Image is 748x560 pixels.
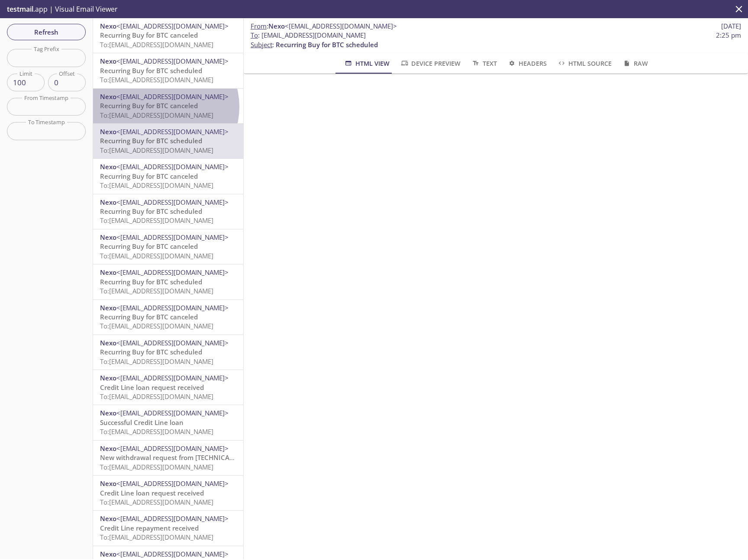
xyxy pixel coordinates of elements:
span: Credit Line loan request received [100,489,204,497]
span: <[EMAIL_ADDRESS][DOMAIN_NAME]> [116,233,229,241]
span: Recurring Buy for BTC canceled [100,312,198,321]
span: Nexo [100,550,116,558]
span: <[EMAIL_ADDRESS][DOMAIN_NAME]> [116,338,229,347]
span: Successful Credit Line loan [100,418,184,427]
span: testmail [7,4,33,14]
span: <[EMAIL_ADDRESS][DOMAIN_NAME]> [116,373,229,382]
span: Recurring Buy for BTC scheduled [100,207,202,216]
span: Credit Line repayment received [100,524,199,532]
div: Nexo<[EMAIL_ADDRESS][DOMAIN_NAME]>Credit Line repayment receivedTo:[EMAIL_ADDRESS][DOMAIN_NAME] [93,511,243,545]
span: Nexo [100,514,116,523]
span: To: [EMAIL_ADDRESS][DOMAIN_NAME] [100,146,213,154]
span: Nexo [100,479,116,488]
span: : [251,22,397,31]
span: <[EMAIL_ADDRESS][DOMAIN_NAME]> [116,550,229,558]
div: Nexo<[EMAIL_ADDRESS][DOMAIN_NAME]>New withdrawal request from [TECHNICAL_ID] - (CET)To:[EMAIL_ADD... [93,441,243,475]
span: <[EMAIL_ADDRESS][DOMAIN_NAME]> [116,92,229,101]
span: Nexo [100,268,116,277]
span: To: [EMAIL_ADDRESS][DOMAIN_NAME] [100,111,213,119]
span: Headers [507,58,547,69]
span: 2:25 pm [716,31,741,40]
span: HTML View [344,58,389,69]
span: : [EMAIL_ADDRESS][DOMAIN_NAME] [251,31,366,40]
span: Nexo [100,92,116,101]
span: <[EMAIL_ADDRESS][DOMAIN_NAME]> [116,514,229,523]
span: Raw [622,58,648,69]
div: Nexo<[EMAIL_ADDRESS][DOMAIN_NAME]>Recurring Buy for BTC canceledTo:[EMAIL_ADDRESS][DOMAIN_NAME] [93,229,243,264]
div: Nexo<[EMAIL_ADDRESS][DOMAIN_NAME]>Recurring Buy for BTC scheduledTo:[EMAIL_ADDRESS][DOMAIN_NAME] [93,335,243,370]
span: To: [EMAIL_ADDRESS][DOMAIN_NAME] [100,181,213,190]
span: <[EMAIL_ADDRESS][DOMAIN_NAME]> [116,409,229,417]
span: Nexo [100,409,116,417]
div: Nexo<[EMAIL_ADDRESS][DOMAIN_NAME]>Recurring Buy for BTC canceledTo:[EMAIL_ADDRESS][DOMAIN_NAME] [93,18,243,53]
span: HTML Source [557,58,612,69]
span: Subject [251,40,272,49]
span: <[EMAIL_ADDRESS][DOMAIN_NAME]> [285,22,397,30]
span: To: [EMAIL_ADDRESS][DOMAIN_NAME] [100,40,213,49]
span: Credit Line loan request received [100,383,204,392]
span: Recurring Buy for BTC canceled [100,172,198,180]
span: To: [EMAIL_ADDRESS][DOMAIN_NAME] [100,216,213,225]
span: <[EMAIL_ADDRESS][DOMAIN_NAME]> [116,127,229,136]
div: Nexo<[EMAIL_ADDRESS][DOMAIN_NAME]>Recurring Buy for BTC canceledTo:[EMAIL_ADDRESS][DOMAIN_NAME] [93,159,243,193]
span: Recurring Buy for BTC scheduled [100,136,202,145]
span: To: [EMAIL_ADDRESS][DOMAIN_NAME] [100,392,213,401]
span: To: [EMAIL_ADDRESS][DOMAIN_NAME] [100,75,213,84]
span: Nexo [100,57,116,65]
span: To: [EMAIL_ADDRESS][DOMAIN_NAME] [100,498,213,506]
span: From [251,22,267,30]
span: To: [EMAIL_ADDRESS][DOMAIN_NAME] [100,427,213,436]
span: Nexo [100,162,116,171]
span: Nexo [268,22,285,30]
div: Nexo<[EMAIL_ADDRESS][DOMAIN_NAME]>Recurring Buy for BTC scheduledTo:[EMAIL_ADDRESS][DOMAIN_NAME] [93,194,243,229]
div: Nexo<[EMAIL_ADDRESS][DOMAIN_NAME]>Recurring Buy for BTC canceledTo:[EMAIL_ADDRESS][DOMAIN_NAME] [93,300,243,335]
span: To: [EMAIL_ADDRESS][DOMAIN_NAME] [100,322,213,330]
span: <[EMAIL_ADDRESS][DOMAIN_NAME]> [116,198,229,206]
span: Nexo [100,22,116,30]
div: Nexo<[EMAIL_ADDRESS][DOMAIN_NAME]>Recurring Buy for BTC scheduledTo:[EMAIL_ADDRESS][DOMAIN_NAME] [93,264,243,299]
span: To: [EMAIL_ADDRESS][DOMAIN_NAME] [100,533,213,541]
span: Text [471,58,497,69]
span: Recurring Buy for BTC scheduled [100,348,202,356]
span: Nexo [100,338,116,347]
span: <[EMAIL_ADDRESS][DOMAIN_NAME]> [116,303,229,312]
span: Refresh [14,26,79,38]
span: <[EMAIL_ADDRESS][DOMAIN_NAME]> [116,57,229,65]
span: [DATE] [721,22,741,31]
span: Recurring Buy for BTC canceled [100,101,198,110]
span: <[EMAIL_ADDRESS][DOMAIN_NAME]> [116,479,229,488]
span: Nexo [100,303,116,312]
span: Nexo [100,233,116,241]
span: Nexo [100,198,116,206]
span: Nexo [100,373,116,382]
div: Nexo<[EMAIL_ADDRESS][DOMAIN_NAME]>Recurring Buy for BTC scheduledTo:[EMAIL_ADDRESS][DOMAIN_NAME] [93,124,243,158]
span: Device Preview [400,58,461,69]
span: Recurring Buy for BTC canceled [100,31,198,39]
span: Nexo [100,127,116,136]
span: To: [EMAIL_ADDRESS][DOMAIN_NAME] [100,357,213,366]
button: Refresh [7,24,86,40]
span: Recurring Buy for BTC scheduled [100,277,202,286]
span: New withdrawal request from [TECHNICAL_ID] - (CET) [100,453,266,462]
div: Nexo<[EMAIL_ADDRESS][DOMAIN_NAME]>Credit Line loan request receivedTo:[EMAIL_ADDRESS][DOMAIN_NAME] [93,370,243,405]
span: Nexo [100,444,116,453]
span: <[EMAIL_ADDRESS][DOMAIN_NAME]> [116,444,229,453]
span: <[EMAIL_ADDRESS][DOMAIN_NAME]> [116,22,229,30]
span: To: [EMAIL_ADDRESS][DOMAIN_NAME] [100,251,213,260]
div: Nexo<[EMAIL_ADDRESS][DOMAIN_NAME]>Recurring Buy for BTC canceledTo:[EMAIL_ADDRESS][DOMAIN_NAME] [93,89,243,123]
span: To [251,31,258,39]
span: Recurring Buy for BTC scheduled [100,66,202,75]
span: Recurring Buy for BTC scheduled [276,40,378,49]
span: To: [EMAIL_ADDRESS][DOMAIN_NAME] [100,463,213,471]
span: Recurring Buy for BTC canceled [100,242,198,251]
p: : [251,31,741,49]
div: Nexo<[EMAIL_ADDRESS][DOMAIN_NAME]>Credit Line loan request receivedTo:[EMAIL_ADDRESS][DOMAIN_NAME] [93,476,243,510]
span: <[EMAIL_ADDRESS][DOMAIN_NAME]> [116,268,229,277]
div: Nexo<[EMAIL_ADDRESS][DOMAIN_NAME]>Recurring Buy for BTC scheduledTo:[EMAIL_ADDRESS][DOMAIN_NAME] [93,53,243,88]
span: To: [EMAIL_ADDRESS][DOMAIN_NAME] [100,286,213,295]
div: Nexo<[EMAIL_ADDRESS][DOMAIN_NAME]>Successful Credit Line loanTo:[EMAIL_ADDRESS][DOMAIN_NAME] [93,405,243,440]
span: <[EMAIL_ADDRESS][DOMAIN_NAME]> [116,162,229,171]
